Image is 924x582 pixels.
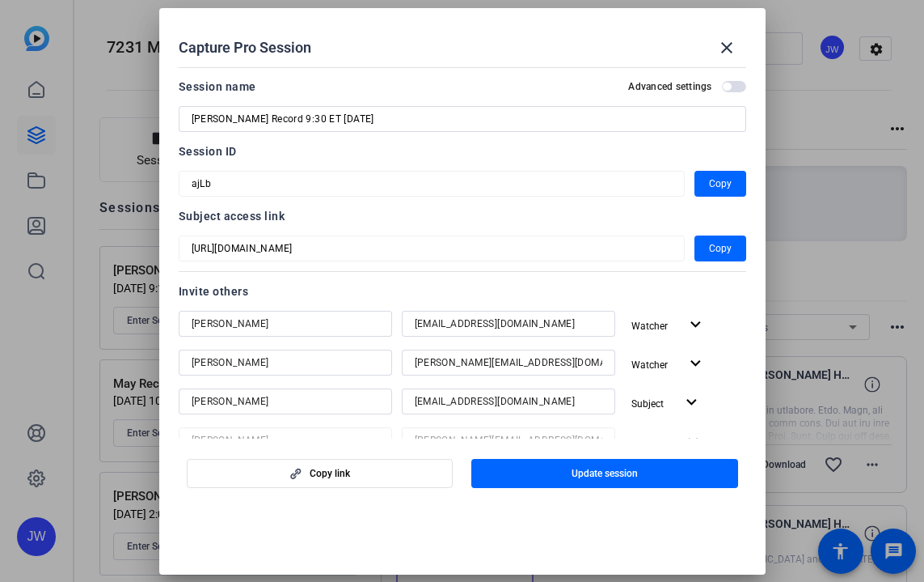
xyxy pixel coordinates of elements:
button: Copy [694,236,746,261]
input: Name... [192,353,379,372]
span: Watcher [631,321,668,332]
input: Name... [192,314,379,333]
input: Email... [415,353,602,372]
mat-icon: expand_more [686,354,706,374]
button: Copy [694,171,746,197]
input: Session OTP [192,174,672,193]
button: Subject [625,389,708,418]
span: Subject [631,398,664,410]
span: Update session [572,467,638,480]
input: Name... [192,392,379,411]
button: Copy link [187,459,454,488]
span: Watcher [631,359,668,371]
input: Email... [415,431,602,450]
h2: Advanced settings [628,80,711,93]
div: Subject access link [179,206,746,226]
input: Email... [415,392,602,411]
button: Watcher [625,350,712,379]
div: Session ID [179,142,746,161]
div: Session name [179,77,256,96]
input: Name... [192,431,379,450]
button: Update session [471,459,738,488]
span: Copy link [310,467,350,480]
span: Copy [709,174,732,193]
div: Invite others [179,282,746,301]
button: Watcher [625,311,712,340]
input: Enter Session Name [192,109,733,129]
input: Email... [415,314,602,333]
mat-icon: expand_more [686,315,706,335]
span: Copy [709,239,732,258]
mat-icon: close [717,38,736,57]
input: Session OTP [192,239,672,258]
div: Capture Pro Session [179,28,746,67]
mat-icon: expand_more [681,393,702,413]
